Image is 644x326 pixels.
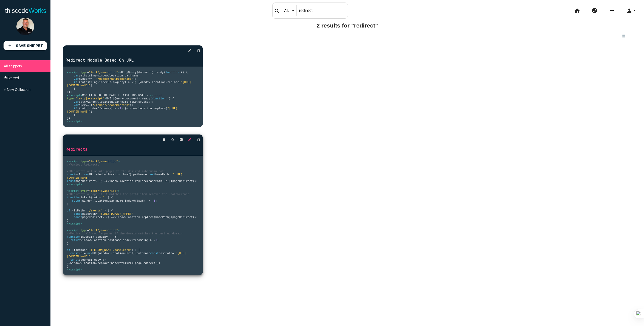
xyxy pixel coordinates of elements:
span: var [74,100,79,103]
span: { [186,71,188,74]
span: return [70,238,80,242]
span: '[PERSON_NAME].sampleorg' [89,248,131,252]
span: URL [92,252,97,255]
span: . [118,179,120,183]
i: view_list [621,32,626,40]
span: indexOf [125,199,137,202]
span: . [133,179,135,183]
span: if [67,248,70,252]
span: ); [169,215,172,219]
span: ); [169,179,172,183]
span: 1 [120,107,121,110]
span: ( [91,103,92,107]
span: . [91,238,92,242]
a: Redirects [63,146,203,152]
span: myquery [113,80,125,84]
a: Star snippet [167,135,174,144]
span: ( [84,209,86,212]
span: = [96,212,98,215]
span: ( [135,238,137,242]
span: . [150,80,152,84]
span: { [111,196,113,199]
span: => [104,179,108,183]
span: location [99,100,113,103]
span: > [150,238,152,242]
span: ( [72,209,74,212]
span: location [92,238,106,242]
span: } [67,219,69,222]
span: . [121,173,123,176]
span: <script [150,94,162,97]
i: edit [188,46,192,55]
span: . [125,71,126,74]
span: > [104,97,106,100]
span: new [87,252,92,255]
span: = [87,71,89,74]
span: . [97,100,99,103]
span: ); [133,77,137,80]
span: pageRedirect [172,215,193,219]
span: const [74,215,82,219]
span: "text/javascript" [89,189,118,193]
a: Copy to Clipboard [193,46,200,55]
span: . [123,74,125,77]
b: 2 results for "redirect" [316,22,378,29]
b: Save Snippet [16,44,43,48]
span: - [154,238,155,242]
span: . [128,100,130,103]
a: delete [158,135,166,144]
span: ( [79,80,80,84]
span: ) [131,248,133,252]
span: 1 [133,80,135,84]
span: ). [152,71,155,74]
span: isPath [80,196,91,199]
a: addSave Snippet [4,41,47,50]
span: = [102,215,104,219]
span: toLowerCase [130,100,148,103]
span: . [106,238,108,242]
span: ); [91,84,94,87]
span: "[URL][DOMAIN_NAME]" [67,80,191,87]
span: . [152,107,154,110]
span: if [67,209,70,212]
span: "text/javascript" [89,229,118,232]
span: ( [137,199,138,202]
span: { [172,97,174,100]
span: => [111,215,114,219]
span: pathstring [79,74,96,77]
span: location [126,215,140,219]
span: pathname [115,100,128,103]
span: . [92,199,94,202]
span: replace [142,215,154,219]
span: "/member/newmemberapp" [96,77,133,80]
span: () [106,215,109,219]
span: (); [193,179,198,183]
span: = [91,77,92,80]
span: . [106,173,108,176]
span: - [118,107,120,110]
span: ) [135,248,137,252]
span: = [87,229,89,232]
span: ) [147,238,149,242]
span: . [108,74,110,77]
span: - [131,80,133,84]
span: "[URL][DOMAIN_NAME]" [67,252,186,258]
span: domain [96,235,106,238]
span: url [164,179,169,183]
i: content_copy [197,46,200,55]
span: if [74,107,77,110]
span: = [86,100,87,103]
span: ). [130,173,133,176]
span: "[URL][DOMAIN_NAME]" [67,107,177,113]
i: edit [188,135,192,144]
span: basePath [155,173,169,176]
i: delete [162,135,166,144]
span: isPath [74,209,84,212]
span: ) [125,80,126,84]
span: path [79,100,86,103]
span: myquery [79,77,91,80]
img: 1590f88018da5de8c10d75ac17df187c [16,18,34,35]
span: = [80,173,82,176]
span: ( [97,252,99,255]
span: indexOf [99,80,111,84]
